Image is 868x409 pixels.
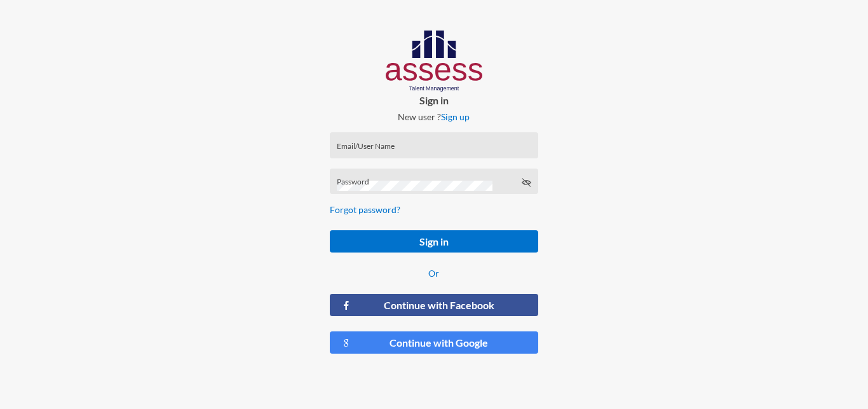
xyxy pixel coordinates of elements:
[330,294,538,316] button: Continue with Facebook
[320,94,548,106] p: Sign in
[386,31,483,92] img: AssessLogoo.svg
[441,111,470,122] a: Sign up
[320,111,548,122] p: New user ?
[330,230,538,253] button: Sign in
[330,204,400,215] a: Forgot password?
[330,268,538,279] p: Or
[330,331,538,354] button: Continue with Google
